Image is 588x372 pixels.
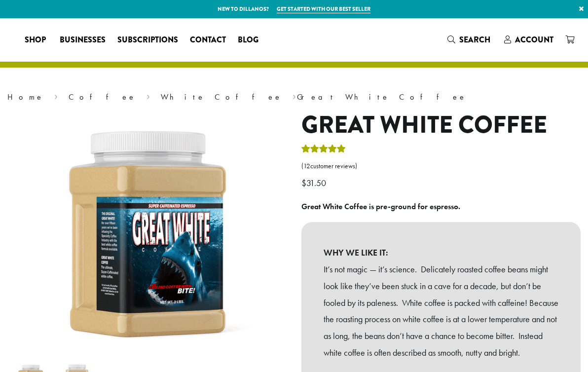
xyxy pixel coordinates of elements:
[117,34,178,46] span: Subscriptions
[459,34,490,45] span: Search
[293,88,296,103] span: ›
[60,34,106,46] span: Businesses
[7,92,44,102] a: Home
[147,88,150,103] span: ›
[238,34,258,46] span: Blog
[54,88,58,103] span: ›
[441,32,498,48] a: Search
[19,32,54,48] a: Shop
[301,111,581,140] h1: Great White Coffee
[324,244,558,261] b: WHY WE LIKE IT:
[161,92,282,102] a: White Coffee
[301,201,460,212] b: Great White Coffee is pre-ground for espresso.
[301,143,346,158] div: Rated 5.00 out of 5
[277,5,370,13] a: Get started with our best seller
[69,92,136,102] a: Coffee
[303,162,310,170] span: 12
[25,34,46,46] span: Shop
[7,91,581,103] nav: Breadcrumb
[324,261,558,361] p: It’s not magic — it’s science. Delicately roasted coffee beans might look like they’ve been stuck...
[515,34,553,45] span: Account
[24,111,270,358] img: Great White Coffee
[301,177,329,188] bdi: 31.50
[190,34,226,46] span: Contact
[301,161,581,171] a: (12customer reviews)
[301,177,306,188] span: $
